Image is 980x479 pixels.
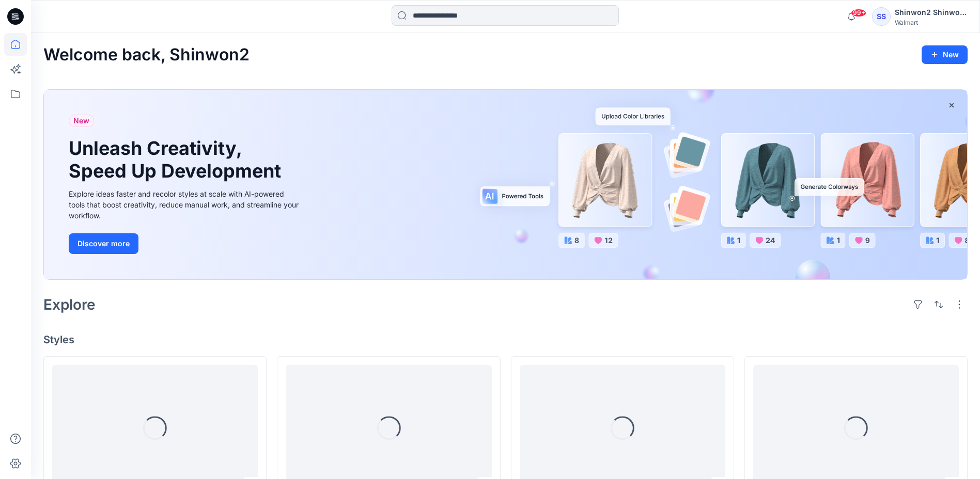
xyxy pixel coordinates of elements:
[43,296,96,313] h2: Explore
[43,45,250,65] h2: Welcome back, Shinwon2
[922,45,968,64] button: New
[851,9,866,17] span: 99+
[872,7,891,26] div: SS
[69,233,301,254] a: Discover more
[73,115,89,127] span: New
[895,19,967,26] div: Walmart
[895,6,967,19] div: Shinwon2 Shinwon2
[69,137,286,182] h1: Unleash Creativity, Speed Up Development
[69,233,138,254] button: Discover more
[69,188,301,221] div: Explore ideas faster and recolor styles at scale with AI-powered tools that boost creativity, red...
[43,333,968,346] h4: Styles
